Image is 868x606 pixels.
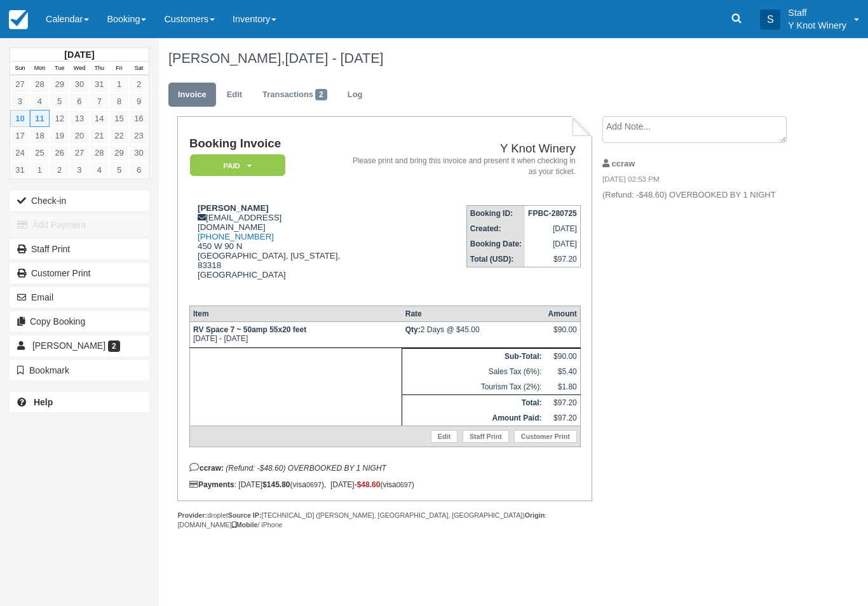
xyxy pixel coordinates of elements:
[602,174,801,188] em: [DATE] 02:53 PM
[402,410,545,426] th: Amount Paid:
[189,464,224,473] strong: ccraw:
[129,161,149,178] a: 6
[90,110,109,127] a: 14
[545,349,580,365] td: $90.00
[402,306,545,322] th: Rate
[189,154,281,177] a: Paid
[50,144,69,161] a: 26
[788,19,846,32] p: Y Knot Winery
[129,110,149,127] a: 16
[69,127,89,144] a: 20
[10,93,30,110] a: 3
[402,395,545,411] th: Total:
[10,335,149,356] a: [PERSON_NAME] 2
[253,83,337,107] a: Transactions2
[466,221,525,236] th: Created:
[189,137,347,151] h1: Booking Invoice
[10,191,149,211] button: Check-in
[50,127,69,144] a: 19
[217,83,252,107] a: Edit
[525,511,545,519] strong: Origin
[189,322,402,348] td: [DATE] - [DATE]
[168,51,801,66] h1: [PERSON_NAME],
[109,127,129,144] a: 22
[431,430,458,443] a: Edit
[788,6,846,19] p: Staff
[228,511,262,519] strong: Source IP:
[189,203,347,295] div: [EMAIL_ADDRESS][DOMAIN_NAME] 450 W 90 N [GEOGRAPHIC_DATA], [US_STATE], 83318 [GEOGRAPHIC_DATA]
[10,311,149,332] button: Copy Booking
[10,127,30,144] a: 17
[232,521,258,529] strong: Mobile
[402,379,545,395] td: Tourism Tax (2%):
[109,62,129,76] th: Fri
[10,392,149,412] a: Help
[69,62,89,76] th: Wed
[69,93,89,110] a: 6
[10,239,149,259] a: Staff Print
[30,161,50,178] a: 1
[34,397,53,407] b: Help
[9,10,28,29] img: checkfront-main-nav-mini-logo.png
[463,430,509,443] a: Staff Print
[69,76,89,93] a: 30
[315,89,327,100] span: 2
[760,10,780,30] div: S
[30,110,50,127] a: 11
[30,76,50,93] a: 28
[285,50,383,66] span: [DATE] - [DATE]
[545,410,580,426] td: $97.20
[109,161,129,178] a: 5
[109,93,129,110] a: 8
[50,62,69,76] th: Tue
[545,395,580,411] td: $97.20
[90,144,109,161] a: 28
[189,306,402,322] th: Item
[10,76,30,93] a: 27
[528,209,577,218] strong: FPBC-280725
[525,221,580,236] td: [DATE]
[69,144,89,161] a: 27
[177,511,207,519] strong: Provider:
[64,50,94,60] strong: [DATE]
[612,159,635,168] strong: ccraw
[306,481,322,488] small: 0697
[10,144,30,161] a: 24
[466,252,525,267] th: Total (USD):
[402,364,545,379] td: Sales Tax (6%):
[108,340,120,352] span: 2
[50,161,69,178] a: 2
[338,83,372,107] a: Log
[109,110,129,127] a: 15
[545,379,580,395] td: $1.80
[10,110,30,127] a: 10
[90,62,109,76] th: Thu
[198,203,269,213] strong: [PERSON_NAME]
[90,76,109,93] a: 31
[69,110,89,127] a: 13
[602,189,801,201] p: (Refund: -$48.60) OVERBOOKED BY 1 NIGHT
[514,430,577,443] a: Customer Print
[525,252,580,267] td: $97.20
[129,93,149,110] a: 9
[397,481,412,488] small: 0697
[30,144,50,161] a: 25
[10,215,149,235] button: Add Payment
[90,161,109,178] a: 4
[30,62,50,76] th: Mon
[352,142,576,156] h2: Y Knot Winery
[190,154,285,177] em: Paid
[466,236,525,252] th: Booking Date:
[90,127,109,144] a: 21
[177,511,592,530] div: droplet [TECHNICAL_ID] ([PERSON_NAME], [GEOGRAPHIC_DATA], [GEOGRAPHIC_DATA]) : [DOMAIN_NAME] / iP...
[548,325,576,344] div: $90.00
[545,364,580,379] td: $5.40
[30,127,50,144] a: 18
[69,161,89,178] a: 3
[262,480,290,489] strong: $145.80
[129,76,149,93] a: 2
[30,93,50,110] a: 4
[189,480,581,489] div: : [DATE] (visa ), [DATE] (visa )
[129,127,149,144] a: 23
[189,480,234,489] strong: Payments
